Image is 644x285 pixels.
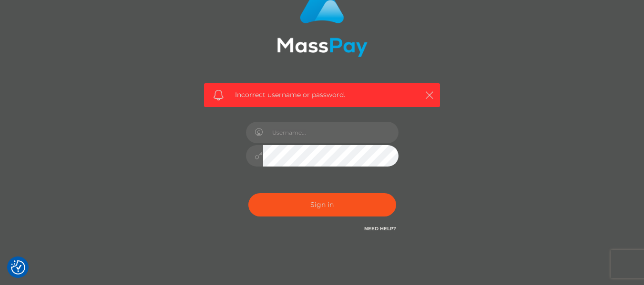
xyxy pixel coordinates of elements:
input: Username... [263,122,399,143]
a: Need Help? [364,226,396,232]
button: Consent Preferences [11,260,25,275]
button: Sign in [248,193,396,216]
img: Revisit consent button [11,260,25,275]
span: Incorrect username or password. [235,90,409,100]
